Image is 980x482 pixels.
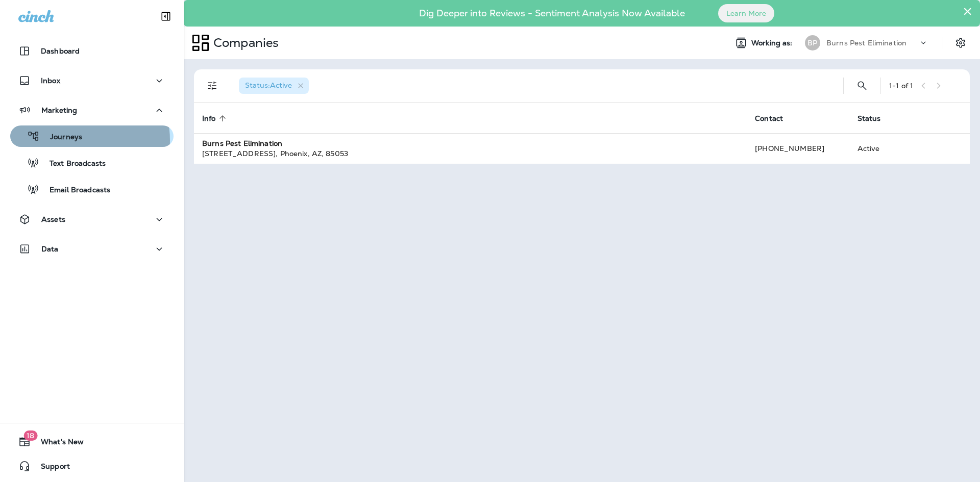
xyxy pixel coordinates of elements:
[10,209,174,230] button: Assets
[849,133,915,164] td: Active
[41,47,80,55] p: Dashboard
[10,41,174,61] button: Dashboard
[963,3,972,19] button: Close
[10,125,174,147] button: Journeys
[23,430,37,441] span: 18
[751,39,795,47] span: Working as:
[857,114,894,123] span: Status
[152,6,180,27] button: Collapse Sidebar
[889,82,913,90] div: 1 - 1 of 1
[31,462,70,474] span: Support
[209,35,279,50] p: Companies
[239,78,309,94] div: Status:Active
[718,4,774,22] button: Learn More
[245,81,292,90] span: Status : Active
[40,133,82,142] p: Journeys
[39,186,110,195] p: Email Broadcasts
[826,39,906,47] p: Burns Pest Elimination
[202,114,216,123] span: Info
[857,114,881,123] span: Status
[10,239,174,259] button: Data
[10,432,174,452] button: 18What's New
[805,35,820,50] div: BP
[755,114,796,123] span: Contact
[202,148,739,159] div: [STREET_ADDRESS] , Phoenix , AZ , 85053
[41,245,59,253] p: Data
[41,77,60,85] p: Inbox
[41,106,77,114] p: Marketing
[389,12,715,15] p: Dig Deeper into Reviews - Sentiment Analysis Now Available
[41,215,65,223] p: Assets
[202,114,229,123] span: Info
[755,114,783,123] span: Contact
[202,75,223,96] button: Filters
[747,133,849,164] td: [PHONE_NUMBER]
[951,34,970,52] button: Settings
[10,152,174,173] button: Text Broadcasts
[31,438,84,450] span: What's New
[202,139,282,148] strong: Burns Pest Elimination
[852,75,872,96] button: Search Companies
[39,159,106,169] p: Text Broadcasts
[10,179,174,200] button: Email Broadcasts
[10,100,174,120] button: Marketing
[10,456,174,476] button: Support
[10,70,174,91] button: Inbox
